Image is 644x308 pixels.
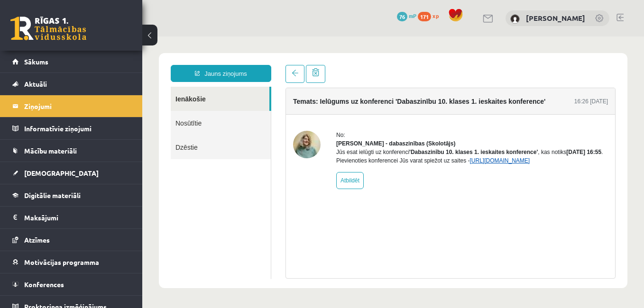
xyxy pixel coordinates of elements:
[24,207,130,228] legend: Maksājumi
[12,184,130,206] a: Digitālie materiāli
[424,112,459,119] b: [DATE] 16:55
[24,146,77,155] span: Mācību materiāli
[194,136,221,153] a: Atbildēt
[397,12,416,19] a: 76 mP
[28,74,129,99] a: Nosūtītie
[267,112,396,119] b: 'Dabaszinību 10. klases 1. ieskaites konference'
[526,13,585,23] a: [PERSON_NAME]
[12,118,130,139] a: Informatīvie ziņojumi
[24,191,81,199] span: Digitālie materiāli
[151,61,403,69] h4: Temats: Ielūgums uz konferenci 'Dabaszinību 10. klases 1. ieskaites konference'
[28,99,129,123] a: Dzēstie
[28,28,129,45] a: Jauns ziņojums
[12,51,130,72] a: Sākums
[10,17,86,40] a: Rīgas 1. Tālmācības vidusskola
[28,50,127,74] a: Ienākošie
[194,111,466,128] div: Jūs esat ielūgti uz konferenci , kas notiks . Pievienoties konferencei Jūs varat spiežot uz saites -
[24,118,130,139] legend: Informatīvie ziņojumi
[418,12,431,21] span: 171
[24,80,47,88] span: Aktuāli
[24,258,99,266] span: Motivācijas programma
[397,12,407,21] span: 76
[510,14,520,24] img: Ksenija Alne
[24,236,50,244] span: Atzīmes
[24,169,99,177] span: [DEMOGRAPHIC_DATA]
[151,94,178,122] img: Sanita Baumane - dabaszinības
[418,12,443,19] a: 171 xp
[12,207,130,228] a: Maksājumi
[194,94,466,103] div: No:
[12,229,130,251] a: Atzīmes
[327,121,387,127] a: [URL][DOMAIN_NAME]
[24,280,64,289] span: Konferences
[12,251,130,273] a: Motivācijas programma
[12,140,130,162] a: Mācību materiāli
[409,12,416,19] span: mP
[24,57,48,66] span: Sākums
[12,273,130,295] a: Konferences
[12,95,130,117] a: Ziņojumi
[12,73,130,95] a: Aktuāli
[12,162,130,184] a: [DEMOGRAPHIC_DATA]
[432,61,466,69] div: 16:26 [DATE]
[24,95,130,117] legend: Ziņojumi
[194,104,313,110] strong: [PERSON_NAME] - dabaszinības (Skolotājs)
[432,12,439,19] span: xp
